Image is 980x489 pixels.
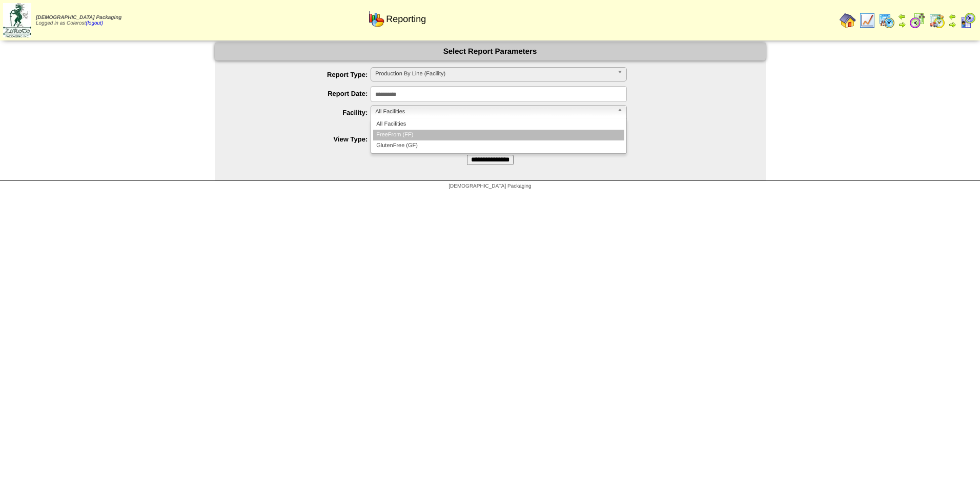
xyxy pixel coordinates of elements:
[373,130,624,140] li: FreeFrom (FF)
[898,21,906,29] img: arrowright.gif
[879,12,895,29] img: calendarprod.gif
[386,14,426,25] span: Reporting
[859,12,875,29] img: line_graph.gif
[215,43,766,60] div: Select Report Parameters
[448,184,531,189] span: [DEMOGRAPHIC_DATA] Packaging
[840,12,856,29] img: home.gif
[86,21,103,26] a: (logout)
[36,15,121,26] span: Logged in as Colerost
[375,106,613,118] span: All Facilities
[948,12,956,21] img: arrowleft.gif
[235,109,371,116] label: Facility:
[36,15,121,21] span: [DEMOGRAPHIC_DATA] Packaging
[909,12,926,29] img: calendarblend.gif
[235,90,371,97] label: Report Date:
[948,21,956,29] img: arrowright.gif
[898,12,906,21] img: arrowleft.gif
[368,11,384,27] img: graph.gif
[3,3,31,37] img: zoroco-logo-small.webp
[373,140,624,151] li: GlutenFree (GF)
[959,12,976,29] img: calendarcustomer.gif
[929,12,945,29] img: calendarinout.gif
[235,135,371,143] label: View Type:
[235,71,371,78] label: Report Type:
[373,119,624,130] li: All Facilities
[375,68,613,80] span: Production By Line (Facility)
